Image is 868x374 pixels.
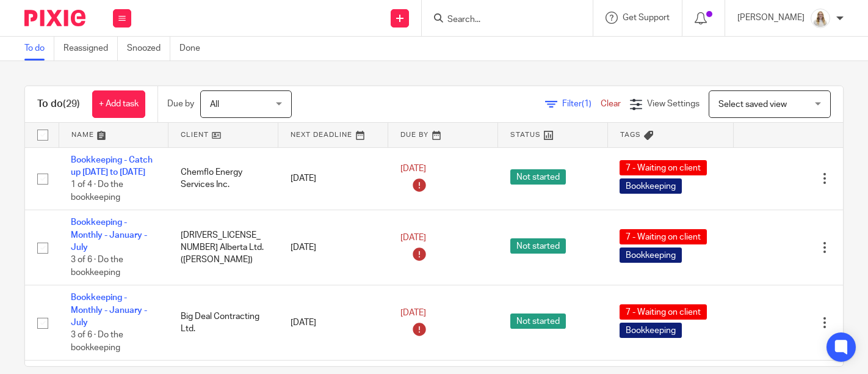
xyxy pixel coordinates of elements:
p: Due by [167,98,194,110]
a: To do [24,37,54,61]
td: Chemflo Energy Services Inc. [168,147,278,210]
td: [DRIVERS_LICENSE_NUMBER] Alberta Ltd. ([PERSON_NAME]) [168,210,278,285]
td: [DATE] [278,147,388,210]
span: [DATE] [400,164,426,173]
span: Not started [510,238,566,254]
td: [DATE] [278,210,388,285]
p: [PERSON_NAME] [737,12,805,24]
span: (1) [582,100,591,108]
a: Reassigned [63,37,118,61]
img: Headshot%2011-2024%20white%20background%20square%202.JPG [811,9,830,28]
span: (29) [63,99,80,109]
span: Filter [562,100,601,108]
td: [DATE] [278,285,388,361]
span: 7 - Waiting on client [620,229,707,244]
span: 7 - Waiting on client [620,304,707,320]
span: 3 of 6 · Do the bookkeeping [71,255,123,277]
a: Bookkeeping - Monthly - January - July [71,293,147,327]
input: Search [446,15,556,26]
span: Not started [510,169,566,185]
td: Big Deal Contracting Ltd. [168,285,278,361]
span: [DATE] [400,309,426,317]
a: Clear [601,100,621,108]
span: 7 - Waiting on client [620,160,707,175]
span: Not started [510,313,566,329]
img: Pixie [24,10,85,26]
h1: To do [37,98,80,111]
a: Bookkeeping - Monthly - January - July [71,218,147,252]
a: + Add task [92,90,145,118]
a: Snoozed [127,37,170,61]
a: Done [179,37,209,61]
span: 1 of 4 · Do the bookkeeping [71,180,123,202]
span: Bookkeeping [620,323,682,338]
span: Bookkeeping [620,248,682,263]
span: [DATE] [400,233,426,242]
span: Bookkeeping [620,178,682,194]
span: View Settings [647,100,700,108]
span: Select saved view [718,100,787,109]
span: All [210,100,219,109]
span: 3 of 6 · Do the bookkeeping [71,331,123,353]
span: Tags [620,131,641,138]
span: Get Support [623,13,670,22]
a: Bookkeeping - Catch up [DATE] to [DATE] [71,156,153,177]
